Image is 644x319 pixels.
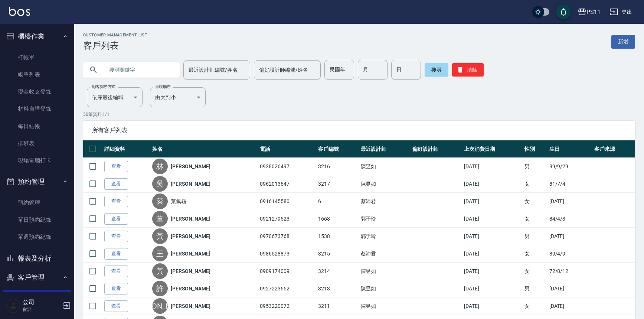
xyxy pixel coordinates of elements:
[523,210,547,228] td: 女
[104,248,128,260] a: 查看
[258,158,316,175] td: 0928026497
[523,158,547,175] td: 男
[462,193,523,210] td: [DATE]
[316,280,359,297] td: 3213
[316,228,359,245] td: 1538
[316,140,359,158] th: 客戶編號
[316,175,359,193] td: 3217
[462,175,523,193] td: [DATE]
[547,228,592,245] td: [DATE]
[104,178,128,190] a: 查看
[104,161,128,172] a: 查看
[258,297,316,315] td: 0953220072
[359,193,411,210] td: 蔡沛君
[83,111,635,118] p: 50 筆資料, 1 / 1
[171,198,186,205] a: 菜佩龜
[316,245,359,263] td: 3215
[3,194,71,211] a: 預約管理
[83,40,147,51] h3: 客戶列表
[359,228,411,245] td: 郭于玲
[152,281,168,296] div: 許
[523,245,547,263] td: 女
[104,196,128,207] a: 查看
[92,84,115,89] label: 顧客排序方式
[359,175,411,193] td: 陳昱如
[523,175,547,193] td: 女
[3,118,71,135] a: 每日結帳
[359,140,411,158] th: 最近設計師
[462,263,523,280] td: [DATE]
[3,152,71,169] a: 現場電腦打卡
[102,140,150,158] th: 詳細資料
[547,175,592,193] td: 81/7/4
[3,290,71,307] a: 客戶列表
[462,280,523,297] td: [DATE]
[586,7,601,17] div: PS11
[23,299,61,306] h5: 公司
[462,158,523,175] td: [DATE]
[316,158,359,175] td: 3216
[462,140,523,158] th: 上次消費日期
[104,283,128,294] a: 查看
[155,84,171,89] label: 呈現順序
[359,280,411,297] td: 陳昱如
[83,33,147,38] h2: Customer Management List
[523,297,547,315] td: 女
[462,297,523,315] td: [DATE]
[425,63,448,77] button: 搜尋
[316,297,359,315] td: 3211
[359,158,411,175] td: 陳昱如
[359,297,411,315] td: 陳昱如
[611,35,635,49] a: 新增
[258,245,316,263] td: 0986528873
[547,297,592,315] td: [DATE]
[3,228,71,245] a: 單週預約紀錄
[104,231,128,242] a: 查看
[152,211,168,227] div: 董
[152,246,168,261] div: 王
[104,60,174,80] input: 搜尋關鍵字
[258,228,316,245] td: 0970673768
[547,280,592,297] td: [DATE]
[152,298,168,314] div: [PERSON_NAME]
[556,4,571,19] button: save
[258,263,316,280] td: 0909174009
[3,268,71,287] button: 客戶管理
[171,163,210,170] a: [PERSON_NAME]
[258,140,316,158] th: 電話
[607,5,635,19] button: 登出
[150,140,258,158] th: 姓名
[87,87,143,107] div: 依序最後編輯時間
[3,66,71,83] a: 帳單列表
[258,175,316,193] td: 0962013647
[6,298,21,313] img: Person
[359,263,411,280] td: 陳昱如
[171,267,210,275] a: [PERSON_NAME]
[3,249,71,268] button: 報表及分析
[523,263,547,280] td: 女
[359,210,411,228] td: 郭于玲
[104,266,128,277] a: 查看
[152,228,168,244] div: 黃
[462,228,523,245] td: [DATE]
[3,49,71,66] a: 打帳單
[92,127,626,134] span: 所有客戶列表
[452,63,484,77] button: 清除
[152,193,168,209] div: 菜
[150,87,206,107] div: 由大到小
[104,213,128,225] a: 查看
[152,263,168,279] div: 黃
[523,228,547,245] td: 男
[171,232,210,240] a: [PERSON_NAME]
[547,193,592,210] td: [DATE]
[547,158,592,175] td: 89/9/29
[3,27,71,46] button: 櫃檯作業
[171,215,210,222] a: [PERSON_NAME]
[152,159,168,174] div: 林
[171,250,210,257] a: [PERSON_NAME]
[104,300,128,312] a: 查看
[9,7,30,16] img: Logo
[523,140,547,158] th: 性別
[592,140,635,158] th: 客戶來源
[171,302,210,310] a: [PERSON_NAME]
